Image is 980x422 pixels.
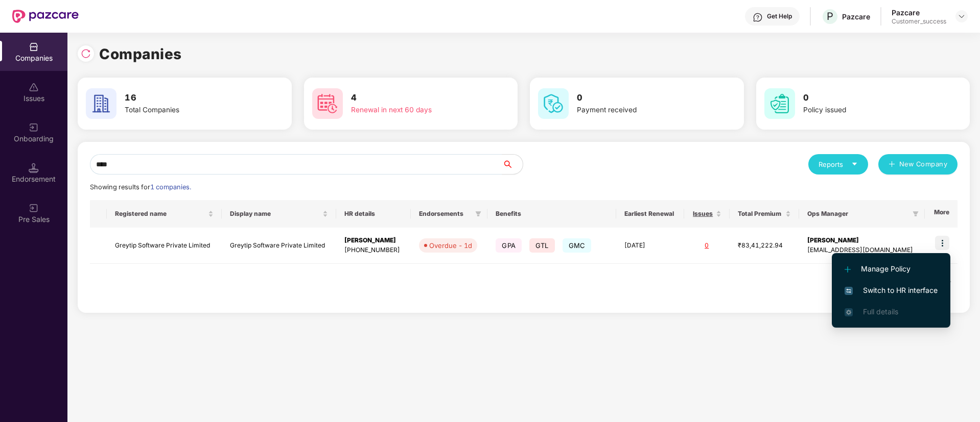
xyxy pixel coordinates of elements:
img: svg+xml;base64,PHN2ZyB4bWxucz0iaHR0cDovL3d3dy53My5vcmcvMjAwMC9zdmciIHdpZHRoPSI2MCIgaGVpZ2h0PSI2MC... [312,88,343,119]
span: Issues [692,210,714,218]
span: GTL [529,238,555,253]
div: Overdue - 1d [429,240,472,251]
div: Reports [819,159,858,169]
div: Policy issued [803,105,932,116]
span: search [502,160,523,168]
img: svg+xml;base64,PHN2ZyB4bWxucz0iaHR0cDovL3d3dy53My5vcmcvMjAwMC9zdmciIHdpZHRoPSIxNi4zNjMiIGhlaWdodD... [845,308,853,316]
div: Total Companies [125,105,253,116]
th: HR details [336,200,410,228]
img: svg+xml;base64,PHN2ZyBpZD0iSGVscC0zMngzMiIgeG1sbnM9Imh0dHA6Ly93d3cudzMub3JnLzIwMDAvc3ZnIiB3aWR0aD... [753,12,763,22]
button: plusNew Company [878,154,958,175]
img: svg+xml;base64,PHN2ZyBpZD0iRHJvcGRvd24tMzJ4MzIiIHhtbG5zPSJodHRwOi8vd3d3LnczLm9yZy8yMDAwL3N2ZyIgd2... [958,12,966,20]
div: ₹83,41,222.94 [738,241,791,251]
span: GMC [563,238,592,253]
span: plus [889,161,895,169]
span: GPA [496,238,522,253]
th: Issues [684,200,730,228]
span: filter [911,208,921,220]
h3: 16 [125,91,253,105]
th: Benefits [487,200,616,228]
span: filter [473,208,483,220]
span: Full details [863,307,898,316]
span: Display name [230,210,321,218]
span: New Company [899,159,948,169]
span: Endorsements [419,210,472,218]
img: New Pazcare Logo [12,10,79,23]
div: Pazcare [842,12,870,21]
span: Ops Manager [807,210,908,218]
h1: Companies [99,43,182,65]
div: [EMAIL_ADDRESS][DOMAIN_NAME] [807,245,917,255]
th: Registered name [107,200,222,228]
h3: 0 [577,91,706,105]
td: Greytip Software Private Limited [107,228,222,264]
div: [PERSON_NAME] [344,236,402,245]
td: Greytip Software Private Limited [222,228,337,264]
span: Manage Policy [845,263,938,275]
span: Registered name [115,210,206,218]
img: svg+xml;base64,PHN2ZyBpZD0iSXNzdWVzX2Rpc2FibGVkIiB4bWxucz0iaHR0cDovL3d3dy53My5vcmcvMjAwMC9zdmciIH... [29,82,39,92]
td: [DATE] [616,228,684,264]
img: svg+xml;base64,PHN2ZyB3aWR0aD0iMTQuNSIgaGVpZ2h0PSIxNC41IiB2aWV3Qm94PSIwIDAgMTYgMTYiIGZpbGw9Im5vbm... [29,163,39,173]
div: Payment received [577,105,706,116]
h3: 0 [803,91,932,105]
span: Total Premium [738,210,783,218]
div: Renewal in next 60 days [351,105,480,116]
th: Total Premium [730,200,799,228]
img: svg+xml;base64,PHN2ZyBpZD0iUmVsb2FkLTMyeDMyIiB4bWxucz0iaHR0cDovL3d3dy53My5vcmcvMjAwMC9zdmciIHdpZH... [81,48,91,59]
div: Get Help [767,12,792,20]
button: search [502,154,523,175]
img: svg+xml;base64,PHN2ZyB4bWxucz0iaHR0cDovL3d3dy53My5vcmcvMjAwMC9zdmciIHdpZHRoPSI2MCIgaGVpZ2h0PSI2MC... [764,88,795,119]
img: svg+xml;base64,PHN2ZyB4bWxucz0iaHR0cDovL3d3dy53My5vcmcvMjAwMC9zdmciIHdpZHRoPSIxMi4yMDEiIGhlaWdodD... [845,266,851,272]
img: svg+xml;base64,PHN2ZyB3aWR0aD0iMjAiIGhlaWdodD0iMjAiIHZpZXdCb3g9IjAgMCAyMCAyMCIgZmlsbD0ibm9uZSIgeG... [29,203,39,213]
img: svg+xml;base64,PHN2ZyB4bWxucz0iaHR0cDovL3d3dy53My5vcmcvMjAwMC9zdmciIHdpZHRoPSI2MCIgaGVpZ2h0PSI2MC... [86,88,116,119]
span: filter [913,211,919,217]
h3: 4 [351,91,480,105]
img: icon [935,236,949,250]
div: Pazcare [892,8,946,17]
div: Customer_success [892,17,946,26]
span: 1 companies. [150,183,191,191]
img: svg+xml;base64,PHN2ZyBpZD0iQ29tcGFuaWVzIiB4bWxucz0iaHR0cDovL3d3dy53My5vcmcvMjAwMC9zdmciIHdpZHRoPS... [29,42,39,52]
span: caret-down [851,161,858,167]
img: svg+xml;base64,PHN2ZyB4bWxucz0iaHR0cDovL3d3dy53My5vcmcvMjAwMC9zdmciIHdpZHRoPSIxNiIgaGVpZ2h0PSIxNi... [845,287,853,295]
img: svg+xml;base64,PHN2ZyB4bWxucz0iaHR0cDovL3d3dy53My5vcmcvMjAwMC9zdmciIHdpZHRoPSI2MCIgaGVpZ2h0PSI2MC... [538,88,569,119]
div: [PHONE_NUMBER] [344,245,402,255]
th: More [925,200,958,228]
span: Showing results for [90,183,191,191]
img: svg+xml;base64,PHN2ZyB3aWR0aD0iMjAiIGhlaWdodD0iMjAiIHZpZXdCb3g9IjAgMCAyMCAyMCIgZmlsbD0ibm9uZSIgeG... [29,122,39,133]
div: [PERSON_NAME] [807,236,917,245]
span: filter [475,211,481,217]
th: Earliest Renewal [616,200,684,228]
th: Display name [222,200,337,228]
span: P [827,10,833,22]
span: Switch to HR interface [845,285,938,296]
div: 0 [692,241,721,251]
